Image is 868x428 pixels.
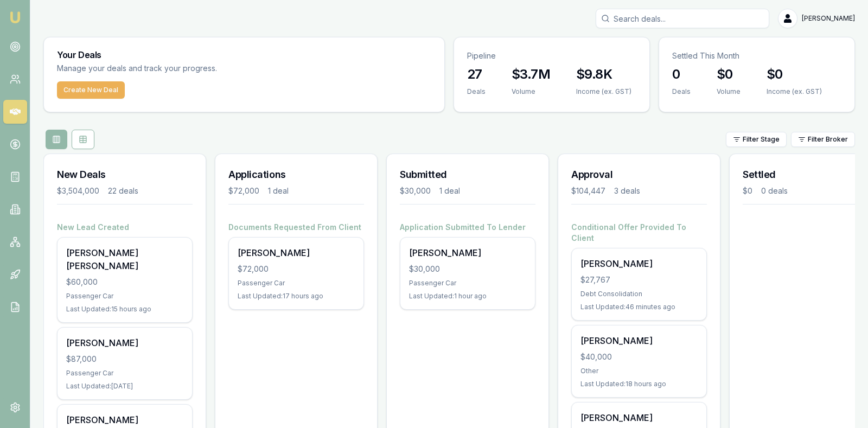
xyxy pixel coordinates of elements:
[767,66,822,83] h3: $0
[66,277,183,288] div: $60,000
[580,290,698,298] div: Debt Consolidation
[66,413,183,426] div: [PERSON_NAME]
[66,246,183,272] div: [PERSON_NAME] [PERSON_NAME]
[467,50,636,61] p: Pipeline
[512,66,550,83] h3: $3.7M
[57,81,125,99] button: Create New Deal
[238,279,355,288] div: Passenger Car
[512,87,550,96] div: Volume
[66,369,183,378] div: Passenger Car
[268,186,289,196] div: 1 deal
[717,87,741,96] div: Volume
[400,186,431,196] div: $30,000
[66,382,183,391] div: Last Updated: [DATE]
[228,186,259,196] div: $72,000
[467,66,486,83] h3: 27
[576,87,631,96] div: Income (ex. GST)
[108,186,138,196] div: 22 deals
[672,50,841,61] p: Settled This Month
[767,87,822,96] div: Income (ex. GST)
[57,186,99,196] div: $3,504,000
[717,66,741,83] h3: $0
[571,222,707,244] h4: Conditional Offer Provided To Client
[9,11,22,24] img: emu-icon-u.png
[743,135,780,144] span: Filter Stage
[400,167,535,182] h3: Submitted
[57,167,193,182] h3: New Deals
[580,257,698,270] div: [PERSON_NAME]
[409,246,526,259] div: [PERSON_NAME]
[580,411,698,424] div: [PERSON_NAME]
[409,292,526,301] div: Last Updated: 1 hour ago
[808,135,848,144] span: Filter Broker
[409,264,526,274] div: $30,000
[726,132,787,147] button: Filter Stage
[238,264,355,274] div: $72,000
[228,167,364,182] h3: Applications
[761,186,788,196] div: 0 deals
[400,222,535,233] h4: Application Submitted To Lender
[580,274,698,285] div: $27,767
[66,305,183,314] div: Last Updated: 15 hours ago
[467,87,486,96] div: Deals
[576,66,631,83] h3: $9.8K
[672,87,691,96] div: Deals
[439,186,460,196] div: 1 deal
[614,186,640,196] div: 3 deals
[238,246,355,259] div: [PERSON_NAME]
[571,186,605,196] div: $104,447
[580,334,698,347] div: [PERSON_NAME]
[580,352,698,362] div: $40,000
[238,292,355,301] div: Last Updated: 17 hours ago
[57,62,335,75] p: Manage your deals and track your progress.
[743,186,752,196] div: $0
[580,367,698,375] div: Other
[672,66,691,83] h3: 0
[66,336,183,349] div: [PERSON_NAME]
[580,303,698,311] div: Last Updated: 46 minutes ago
[228,222,364,233] h4: Documents Requested From Client
[66,292,183,301] div: Passenger Car
[791,132,855,147] button: Filter Broker
[66,354,183,365] div: $87,000
[802,14,855,23] span: [PERSON_NAME]
[57,222,193,233] h4: New Lead Created
[409,279,526,288] div: Passenger Car
[57,50,431,59] h3: Your Deals
[571,167,707,182] h3: Approval
[580,380,698,388] div: Last Updated: 18 hours ago
[596,9,769,28] input: Search deals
